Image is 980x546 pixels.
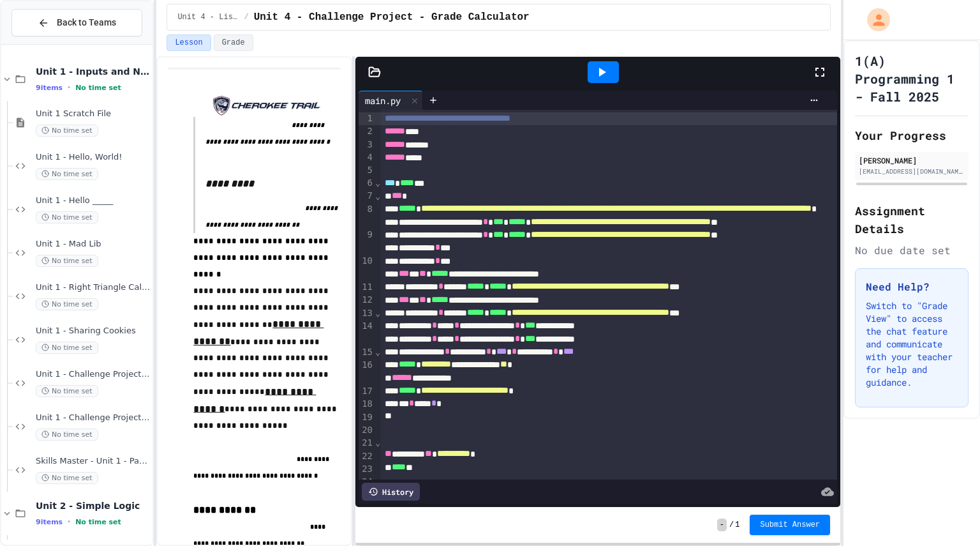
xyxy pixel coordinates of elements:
[855,243,969,258] div: No due date set
[760,520,820,530] span: Submit Answer
[11,9,142,36] button: Back to Teams
[36,428,98,441] span: No time set
[359,229,375,255] div: 9
[359,463,375,476] div: 23
[375,437,381,448] span: Fold line
[859,167,965,176] div: [EMAIL_ADDRESS][DOMAIN_NAME]
[359,203,375,229] div: 8
[36,66,150,77] span: Unit 1 - Inputs and Numbers
[244,12,248,22] span: /
[750,515,830,535] button: Submit Answer
[359,476,375,489] div: 24
[729,520,734,530] span: /
[359,450,375,463] div: 22
[359,255,375,281] div: 10
[36,298,98,310] span: No time set
[36,518,63,526] span: 9 items
[359,424,375,437] div: 20
[359,164,375,177] div: 5
[359,320,375,346] div: 14
[36,84,63,92] span: 9 items
[359,437,375,450] div: 21
[359,151,375,164] div: 4
[359,385,375,398] div: 17
[36,109,150,119] span: Unit 1 Scratch File
[359,346,375,359] div: 15
[359,112,375,125] div: 1
[359,411,375,424] div: 19
[36,239,150,250] span: Unit 1 - Mad Lib
[36,472,98,484] span: No time set
[75,84,121,92] span: No time set
[214,34,253,51] button: Grade
[866,279,958,294] h3: Need Help?
[359,398,375,411] div: 18
[167,34,211,51] button: Lesson
[855,52,969,105] h1: 1(A) Programming 1 - Fall 2025
[36,500,150,512] span: Unit 2 - Simple Logic
[375,178,381,188] span: Fold line
[36,211,98,224] span: No time set
[855,202,969,238] h2: Assignment Details
[75,518,121,526] span: No time set
[36,369,150,380] span: Unit 1 - Challenge Project - Cat Years Calculator
[36,456,150,467] span: Skills Master - Unit 1 - Parakeet Calculator
[36,255,98,267] span: No time set
[359,307,375,320] div: 13
[854,5,893,34] div: My Account
[359,94,407,107] div: main.py
[36,413,150,423] span: Unit 1 - Challenge Project - Ancient Pyramid
[359,281,375,294] div: 11
[866,300,958,389] p: Switch to "Grade View" to access the chat feature and communicate with your teacher for help and ...
[855,126,969,144] h2: Your Progress
[177,12,239,22] span: Unit 4 - Lists
[359,125,375,138] div: 2
[859,155,965,166] div: [PERSON_NAME]
[254,10,530,25] span: Unit 4 - Challenge Project - Grade Calculator
[36,195,150,206] span: Unit 1 - Hello _____
[362,483,420,501] div: History
[717,519,727,531] span: -
[36,168,98,180] span: No time set
[36,152,150,163] span: Unit 1 - Hello, World!
[359,190,375,202] div: 7
[36,385,98,397] span: No time set
[359,91,423,110] div: main.py
[57,16,116,29] span: Back to Teams
[359,139,375,151] div: 3
[375,191,381,201] span: Fold line
[359,359,375,385] div: 16
[36,326,150,337] span: Unit 1 - Sharing Cookies
[36,125,98,137] span: No time set
[36,342,98,354] span: No time set
[36,282,150,293] span: Unit 1 - Right Triangle Calculator
[735,520,739,530] span: 1
[359,294,375,307] div: 12
[375,308,381,318] span: Fold line
[375,347,381,357] span: Fold line
[359,177,375,190] div: 6
[68,82,70,93] span: •
[68,517,70,527] span: •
